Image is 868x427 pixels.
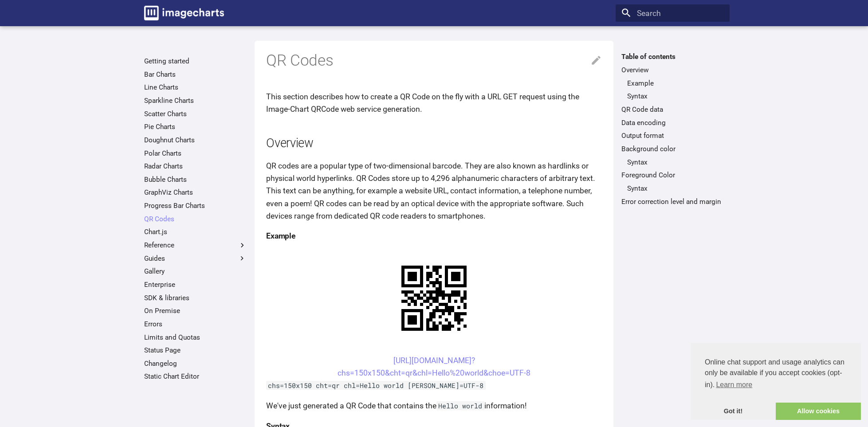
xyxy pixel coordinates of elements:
[144,136,247,145] a: Doughnut Charts
[266,230,602,242] h4: Example
[621,158,724,167] nav: Background color
[144,320,247,329] a: Errors
[616,52,730,61] label: Table of contents
[266,381,486,390] code: chs=150x150 cht=qr chl=Hello world [PERSON_NAME]=UTF-8
[621,197,724,206] a: Error correction level and margin
[266,160,602,222] p: QR codes are a popular type of two-dimensional barcode. They are also known as hardlinks or physi...
[144,280,247,289] a: Enterprise
[627,92,724,101] a: Syntax
[616,52,730,206] nav: Table of contents
[691,343,861,420] div: cookieconsent
[144,96,247,105] a: Sparkline Charts
[266,135,602,152] h2: Overview
[621,79,724,101] nav: Overview
[144,306,247,315] a: On Premise
[144,122,247,131] a: Pie Charts
[266,400,602,412] p: We've just generated a QR Code that contains the information!
[144,241,247,250] label: Reference
[144,201,247,210] a: Progress Bar Charts
[144,175,247,184] a: Bubble Charts
[621,171,724,180] a: Foreground Color
[144,6,224,20] img: logo
[144,254,247,263] label: Guides
[144,83,247,92] a: Line Charts
[144,333,247,342] a: Limits and Quotas
[705,357,847,392] span: Online chat support and usage analytics can only be available if you accept cookies (opt-in).
[144,70,247,79] a: Bar Charts
[144,267,247,276] a: Gallery
[140,2,228,24] a: Image-Charts documentation
[266,51,602,71] h1: QR Codes
[627,184,724,193] a: Syntax
[144,215,247,223] a: QR Codes
[715,378,754,392] a: learn more about cookies
[386,250,482,346] img: chart
[338,356,530,377] a: [URL][DOMAIN_NAME]?chs=150x150&cht=qr&chl=Hello%20world&choe=UTF-8
[144,227,247,236] a: Chart.js
[144,162,247,171] a: Radar Charts
[691,403,776,420] a: dismiss cookie message
[621,184,724,193] nav: Foreground Color
[144,188,247,197] a: GraphViz Charts
[144,110,247,118] a: Scatter Charts
[621,66,724,74] a: Overview
[144,372,247,381] a: Static Chart Editor
[144,294,247,302] a: SDK & libraries
[621,105,724,114] a: QR Code data
[621,131,724,140] a: Output format
[621,145,724,153] a: Background color
[627,79,724,88] a: Example
[144,149,247,158] a: Polar Charts
[621,118,724,127] a: Data encoding
[627,158,724,167] a: Syntax
[144,346,247,355] a: Status Page
[776,403,861,420] a: allow cookies
[266,90,602,115] p: This section describes how to create a QR Code on the fly with a URL GET request using the Image-...
[144,359,247,368] a: Changelog
[616,4,730,22] input: Search
[144,57,247,66] a: Getting started
[436,401,484,410] code: Hello world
